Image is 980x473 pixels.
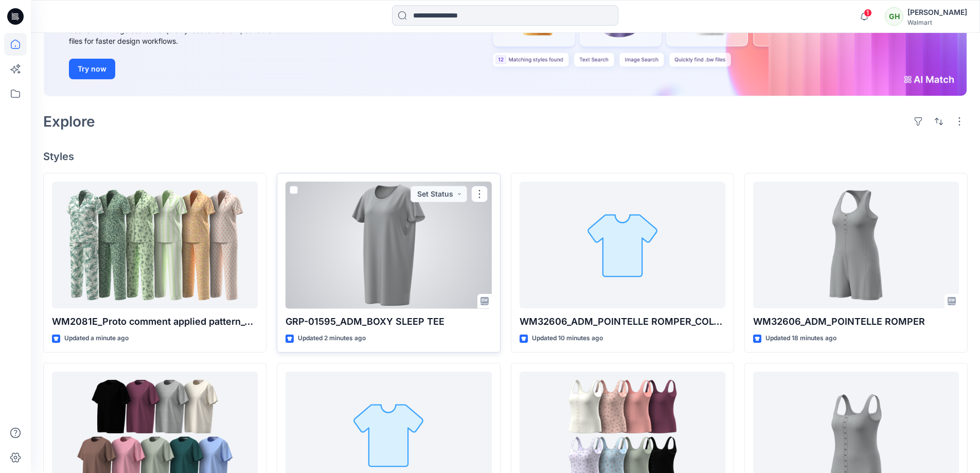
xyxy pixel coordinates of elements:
[43,113,95,130] h2: Explore
[532,333,603,344] p: Updated 10 minutes ago
[520,314,725,329] p: WM32606_ADM_POINTELLE ROMPER_COLORWAY
[864,9,872,17] span: 1
[907,6,967,19] div: [PERSON_NAME]
[69,59,115,79] button: Try now
[286,182,491,309] a: GRP-01595_ADM_BOXY SLEEP TEE
[64,333,129,344] p: Updated a minute ago
[753,314,959,329] p: WM32606_ADM_POINTELLE ROMPER
[43,150,968,163] h4: Styles
[69,25,300,46] div: Use text or image search to quickly locate relevant, editable .bw files for faster design workflows.
[765,333,836,344] p: Updated 18 minutes ago
[753,182,959,309] a: WM32606_ADM_POINTELLE ROMPER
[298,333,366,344] p: Updated 2 minutes ago
[52,182,258,309] a: WM2081E_Proto comment applied pattern_COLORWAY
[286,314,491,329] p: GRP-01595_ADM_BOXY SLEEP TEE
[885,7,903,26] div: GH
[907,19,967,26] div: Walmart
[52,314,258,329] p: WM2081E_Proto comment applied pattern_COLORWAY
[520,182,725,309] a: WM32606_ADM_POINTELLE ROMPER_COLORWAY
